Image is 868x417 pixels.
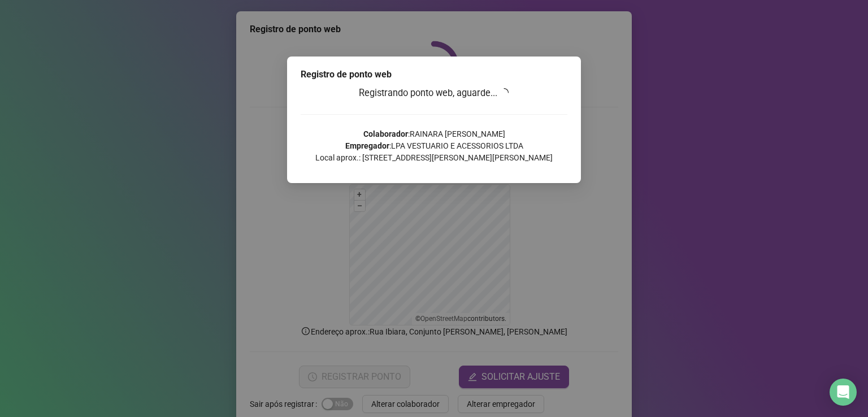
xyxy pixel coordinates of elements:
[830,379,857,406] div: Open Intercom Messenger
[498,87,510,99] span: loading
[301,68,567,81] div: Registro de ponto web
[301,86,567,101] h3: Registrando ponto web, aguarde...
[301,128,567,164] p: : RAINARA [PERSON_NAME] : LPA VESTUARIO E ACESSORIOS LTDA Local aprox.: [STREET_ADDRESS][PERSON_N...
[345,141,389,150] strong: Empregador
[363,129,408,138] strong: Colaborador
